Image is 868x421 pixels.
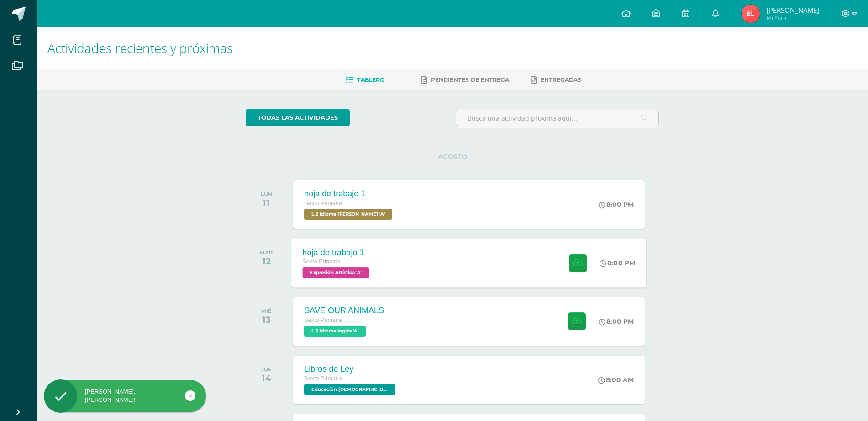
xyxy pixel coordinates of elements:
[304,306,384,316] div: SAVE OUR ANIMALS
[303,258,341,265] span: Sexto Primaria
[531,73,581,87] a: Entregadas
[541,76,581,83] span: Entregadas
[421,73,509,87] a: Pendientes de entrega
[599,200,634,209] div: 8:00 PM
[44,388,206,404] div: [PERSON_NAME], [PERSON_NAME]!
[304,375,342,382] span: Sexto Primaria
[47,39,233,57] span: Actividades recientes y próximas
[600,259,636,267] div: 8:00 PM
[261,366,272,373] div: JUE
[304,317,342,323] span: Sexto Primaria
[767,14,819,21] span: Mi Perfil
[304,200,342,206] span: Sexto Primaria
[303,267,369,278] span: Expresión Artística 'A'
[261,197,272,208] div: 11
[304,189,395,199] div: hoja de trabajo 1
[261,373,272,384] div: 14
[346,73,384,87] a: Tablero
[246,109,350,126] a: todas las Actividades
[598,376,634,384] div: 8:00 AM
[304,326,366,337] span: L.3 Idioma Inglés 'A'
[303,247,372,257] div: hoja de trabajo 1
[260,256,273,267] div: 12
[304,364,398,374] div: Libros de Ley
[261,314,272,325] div: 13
[261,308,272,314] div: MIÉ
[599,317,634,326] div: 8:00 PM
[261,191,272,197] div: LUN
[767,5,819,15] span: [PERSON_NAME]
[423,153,482,161] span: AGOSTO
[304,384,395,395] span: Educación Cristiana 'A'
[431,76,509,83] span: Pendientes de entrega
[742,5,760,23] img: cce6cb20ea9e0d7dbe9bf361fe13a2ee.png
[260,249,273,256] div: MAR
[304,209,392,220] span: L.2 Idioma Maya Kaqchikel 'A'
[357,76,384,83] span: Tablero
[456,109,658,127] input: Busca una actividad próxima aquí...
